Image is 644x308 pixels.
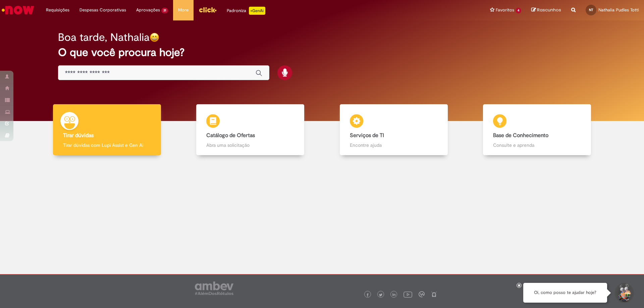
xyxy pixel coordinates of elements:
[466,104,609,156] a: Base de Conhecimento Consulte e aprenda
[136,7,160,13] span: Aprovações
[598,7,639,13] span: Nathalia Pudles Totti
[322,104,466,156] a: Serviços de TI Encontre ajuda
[63,142,151,148] p: Tirar dúvidas com Lupi Assist e Gen Ai
[35,104,179,156] a: Tirar dúvidas Tirar dúvidas com Lupi Assist e Gen Ai
[493,142,581,148] p: Consulte e aprenda
[179,104,322,156] a: Catálogo de Ofertas Abra uma solicitação
[350,132,384,139] b: Serviços de TI
[195,282,233,295] img: logo_footer_ambev_rotulo_gray.png
[404,290,412,299] img: logo_footer_youtube.png
[523,283,607,303] div: Oi, como posso te ajudar hoje?
[350,142,438,148] p: Encontre ajuda
[614,283,634,303] button: Iniciar Conversa de Suporte
[516,8,521,13] span: 4
[46,7,69,13] span: Requisições
[150,33,159,42] img: happy-face.png
[589,8,593,12] span: NT
[58,32,150,43] h2: Boa tarde, Nathalia
[496,7,514,13] span: Favoritos
[249,7,265,15] p: +GenAi
[161,8,168,13] span: 31
[537,7,561,13] span: Rascunhos
[63,132,94,139] b: Tirar dúvidas
[206,132,255,139] b: Catálogo de Ofertas
[206,142,294,148] p: Abra uma solicitação
[366,293,369,297] img: logo_footer_facebook.png
[79,7,126,13] span: Despesas Corporativas
[531,7,561,13] a: Rascunhos
[493,132,548,139] b: Base de Conhecimento
[1,3,35,17] img: ServiceNow
[379,293,382,297] img: logo_footer_twitter.png
[178,7,189,13] span: More
[58,47,586,58] h2: O que você procura hoje?
[419,291,425,297] img: logo_footer_workplace.png
[227,7,265,15] div: Padroniza
[431,291,437,297] img: logo_footer_naosei.png
[199,5,217,15] img: click_logo_yellow_360x200.png
[392,293,396,297] img: logo_footer_linkedin.png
